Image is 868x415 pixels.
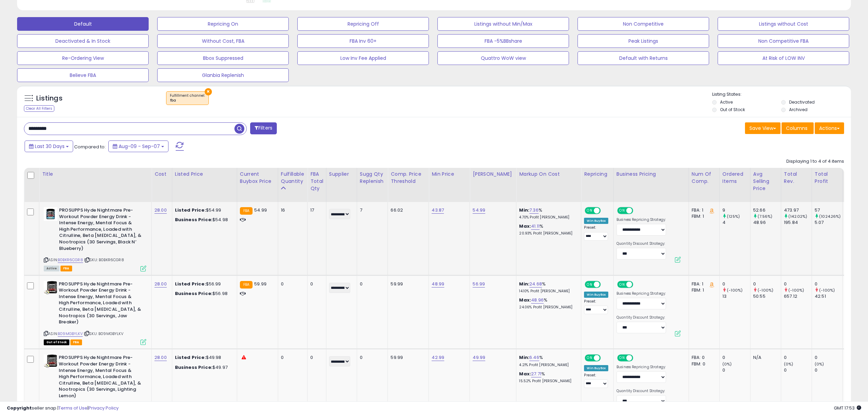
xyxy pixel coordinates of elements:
[519,281,576,294] div: %
[24,105,54,112] div: Clear All Filters
[784,293,812,299] div: 657.12
[297,34,429,48] button: FBA Inv 60+
[529,207,539,214] a: 7.36
[281,171,304,185] div: Fulfillable Quantity
[753,207,781,213] div: 52.66
[786,125,808,132] span: Columns
[17,34,149,48] button: Deactivated & In Stock
[516,168,581,202] th: The percentage added to the cost of goods (COGS) that forms the calculator for Min & Max prices.
[727,287,743,293] small: (-100%)
[531,223,540,230] a: 41.11
[519,289,576,294] p: 14.10% Profit [PERSON_NAME]
[782,122,814,134] button: Columns
[718,17,849,31] button: Listings without Cost
[473,171,513,178] div: [PERSON_NAME]
[784,361,794,367] small: (0%)
[240,281,253,289] small: FBA
[722,367,750,373] div: 0
[250,122,277,134] button: Filters
[788,214,807,219] small: (142.02%)
[175,207,232,213] div: $54.99
[175,364,232,371] div: $49.97
[789,99,815,105] label: Deactivated
[519,354,576,367] div: %
[175,217,232,223] div: $54.98
[70,339,82,345] span: FBA
[815,281,842,287] div: 0
[718,51,849,65] button: At Risk of LOW INV
[240,171,275,185] div: Current Buybox Price
[44,266,59,271] span: All listings currently available for purchase on Amazon
[519,371,531,377] b: Max:
[175,364,213,371] b: Business Price:
[753,281,781,287] div: 0
[58,331,83,337] a: B09MGBYLKV
[58,405,87,411] a: Terms of Use
[720,107,745,112] label: Out of Stock
[815,171,840,185] div: Total Profit
[254,207,267,213] span: 54.99
[692,281,714,287] div: FBA: 1
[722,207,750,213] div: 9
[618,281,626,287] span: ON
[616,389,666,393] label: Quantity Discount Strategy:
[722,354,750,361] div: 0
[42,171,149,178] div: Title
[600,355,611,361] span: OFF
[722,171,747,185] div: Ordered Items
[720,99,733,105] label: Active
[391,207,423,213] div: 66.02
[44,281,57,295] img: 417zYZe794L._SL40_.jpg
[784,354,812,361] div: 0
[753,171,778,192] div: Avg Selling Price
[788,287,804,293] small: (-100%)
[632,281,643,287] span: OFF
[157,51,289,65] button: Bbox Suppressed
[157,17,289,31] button: Repricing On
[326,168,357,202] th: CSV column name: cust_attr_1_Supplier
[784,207,812,213] div: 473.97
[297,51,429,65] button: Low Inv Fee Applied
[616,365,666,370] label: Business Repricing Strategy:
[519,371,576,384] div: %
[586,208,594,214] span: ON
[718,34,849,48] button: Non Competitive FBA
[584,171,611,178] div: Repricing
[89,405,119,411] a: Privacy Policy
[753,293,781,299] div: 50.55
[786,158,844,165] div: Displaying 1 to 4 of 4 items
[175,207,206,213] b: Listed Price:
[584,218,608,224] div: Win BuyBox
[44,281,146,345] div: ASIN:
[240,207,253,215] small: FBA
[44,339,69,345] span: All listings that are currently out of stock and unavailable for purchase on Amazon
[722,219,750,226] div: 4
[789,107,808,112] label: Archived
[519,297,576,310] div: %
[35,143,65,150] span: Last 30 Days
[519,223,576,236] div: %
[281,281,302,287] div: 0
[519,171,578,178] div: Markup on Cost
[618,208,626,214] span: ON
[281,207,302,213] div: 16
[360,207,383,213] div: 7
[175,290,213,297] b: Business Price:
[519,297,531,303] b: Max:
[616,315,666,320] label: Quantity Discount Strategy:
[360,281,383,287] div: 0
[784,171,809,185] div: Total Rev.
[58,257,83,263] a: B0BKR6CGR8
[473,281,485,287] a: 56.99
[17,51,149,65] button: Re-Ordering View
[360,171,385,185] div: Sugg Qty Replenish
[584,299,608,314] div: Preset:
[815,367,842,373] div: 0
[815,354,842,361] div: 0
[281,354,302,361] div: 0
[578,51,709,65] button: Default with Returns
[391,354,423,361] div: 59.99
[618,355,626,361] span: ON
[758,287,773,293] small: (-100%)
[815,219,842,226] div: 5.07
